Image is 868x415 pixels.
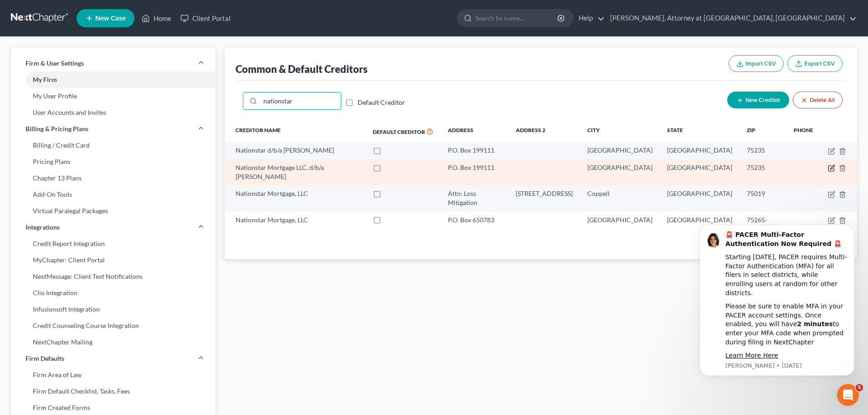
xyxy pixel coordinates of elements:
[26,354,64,363] span: Firm Defaults
[26,59,84,68] span: Firm & User Settings
[11,301,216,318] a: Infusionsoft Integration
[587,163,652,172] div: [GEOGRAPHIC_DATA]
[667,127,683,133] span: State
[516,189,573,198] div: [STREET_ADDRESS]
[11,219,216,236] a: Integrations
[176,10,235,26] a: Client Portal
[587,189,652,198] div: Coppell
[95,15,126,22] span: New Case
[260,92,341,110] input: Quick Search
[236,62,368,76] div: Common & Default Creditors
[11,334,216,350] a: NextChapter Mailing
[11,318,216,334] a: Credit Counseling Course Integration
[236,163,358,181] div: Nationstar Mortgage LLC, d/b/a [PERSON_NAME]
[574,10,605,26] a: Help
[810,97,835,104] span: Delete All
[686,220,868,390] iframe: Intercom notifications message
[587,146,652,155] div: [GEOGRAPHIC_DATA]
[11,383,216,400] a: Firm Default Checklist, Tasks, Fees
[11,121,216,137] a: Billing & Pricing Plans
[667,215,732,225] div: [GEOGRAPHIC_DATA]
[11,285,216,301] a: Clio Integration
[729,55,784,72] button: Import CSV
[11,252,216,268] a: MyChapter: Client Portal
[745,60,776,67] span: Import CSV
[373,128,425,135] span: Default Creditor
[587,215,652,225] div: [GEOGRAPHIC_DATA]
[794,127,813,133] span: Phone
[11,88,216,104] a: My User Profile
[236,127,281,133] span: Creditor Name
[11,104,216,121] a: User Accounts and Invites
[475,10,559,26] input: Search by name...
[745,97,781,104] span: New Creditor
[26,124,88,133] span: Billing & Pricing Plans
[11,137,216,154] a: Billing / Credit Card
[606,10,857,26] a: [PERSON_NAME], Attorney at [GEOGRAPHIC_DATA], [GEOGRAPHIC_DATA]
[448,163,501,172] div: P.O. Box 199111
[11,72,216,88] a: My Firm
[667,189,732,198] div: [GEOGRAPHIC_DATA]
[137,10,176,26] a: Home
[11,154,216,170] a: Pricing Plans
[837,384,859,406] iframe: Intercom live chat
[11,268,216,285] a: NextMessage: Client Text Notifications
[787,55,842,72] button: Export CSV
[11,170,216,186] a: Chapter 13 Plans
[828,164,835,172] button: firmCaseType.title
[856,384,863,391] span: 5
[747,146,779,155] div: 75235
[11,367,216,383] a: Firm Area of Law
[516,127,545,133] span: Address 2
[11,186,216,203] a: Add-On Tools
[11,350,216,367] a: Firm Defaults
[448,127,473,133] span: Address
[236,146,358,155] div: Nationstar d/b/a [PERSON_NAME]
[747,215,779,234] div: 75265-0783
[727,92,789,108] button: New Creditor
[793,92,842,108] button: Delete All
[587,127,600,133] span: City
[11,203,216,219] a: Virtual Paralegal Packages
[11,236,216,252] a: Credit Report Integration
[26,223,60,232] span: Integrations
[11,55,216,72] a: Firm & User Settings
[448,146,501,155] div: P.O. Box 199111
[236,189,358,198] div: Nationstar Mortgage, LLC
[236,215,358,225] div: Nationstar Mortgage, LLC
[828,191,835,198] button: firmCaseType.title
[747,189,779,198] div: 75019
[747,127,755,133] span: Zip
[358,98,405,107] label: Default Creditor
[667,163,732,172] div: [GEOGRAPHIC_DATA]
[448,215,501,225] div: P.O. Box 650783
[828,217,835,224] button: firmCaseType.title
[828,148,835,155] button: firmCaseType.title
[667,146,732,155] div: [GEOGRAPHIC_DATA]
[448,189,501,207] div: Attn: Loss Mitigation
[747,163,779,172] div: 75235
